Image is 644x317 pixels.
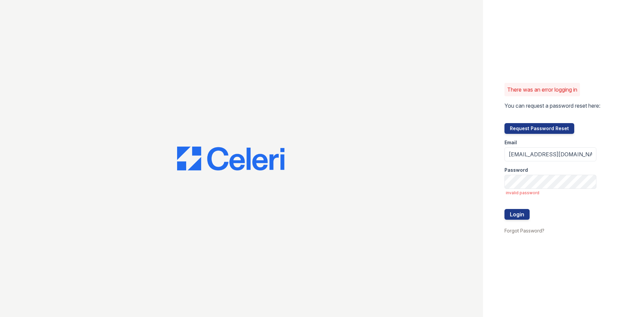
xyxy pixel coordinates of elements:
[504,228,544,233] a: Forgot Password?
[506,190,596,196] span: invalid password
[504,139,517,146] label: Email
[507,86,577,94] p: There was an error logging in
[504,102,600,110] p: You can request a password reset here:
[504,123,574,134] button: Request Password Reset
[177,147,284,171] img: CE_Logo_Blue-a8612792a0a2168367f1c8372b55b34899dd931a85d93a1a3d3e32e68fde9ad4.png
[504,209,530,220] button: Login
[504,167,528,173] label: Password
